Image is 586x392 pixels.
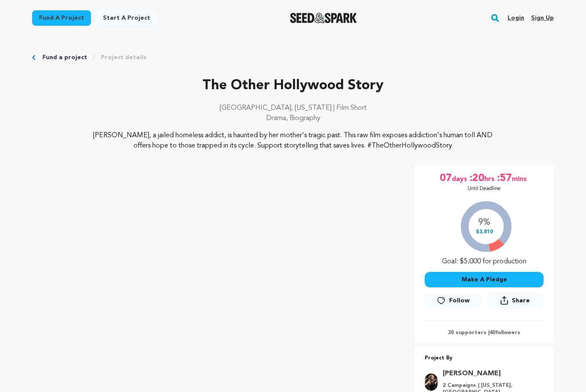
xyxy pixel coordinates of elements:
[489,330,495,335] span: 40
[496,172,512,185] span: :57
[425,353,544,363] p: Project By
[290,13,357,23] img: Seed&Spark Logo Dark Mode
[32,53,554,62] div: Breadcrumb
[425,329,544,336] p: 30 supporters | followers
[484,172,496,185] span: hrs
[469,172,484,185] span: :20
[32,113,554,124] p: Drama, Biography
[531,11,554,25] a: Sign up
[449,296,470,305] span: Follow
[425,374,438,391] img: IMG_2861_Facetune_04-08-2019-18-52-05.jpg
[512,296,530,305] span: Share
[452,172,469,185] span: days
[85,130,502,151] p: [PERSON_NAME], a jailed homeless addict, is haunted by her mother's tragic past. This raw film ex...
[101,53,146,62] a: Project details
[487,292,544,308] button: Share
[96,10,157,26] a: Start a project
[425,293,481,308] a: Follow
[32,75,554,96] p: The Other Hollywood Story
[507,11,524,25] a: Login
[512,172,529,185] span: mins
[32,103,554,113] p: [GEOGRAPHIC_DATA], [US_STATE] | Film Short
[487,292,544,312] span: Share
[42,53,87,62] a: Fund a project
[443,368,538,379] a: Goto Minerva Vier profile
[32,10,91,26] a: Fund a project
[468,185,501,192] p: Until Deadline
[290,13,357,23] a: Seed&Spark Homepage
[440,172,452,185] span: 07
[425,272,544,287] button: Make A Pledge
